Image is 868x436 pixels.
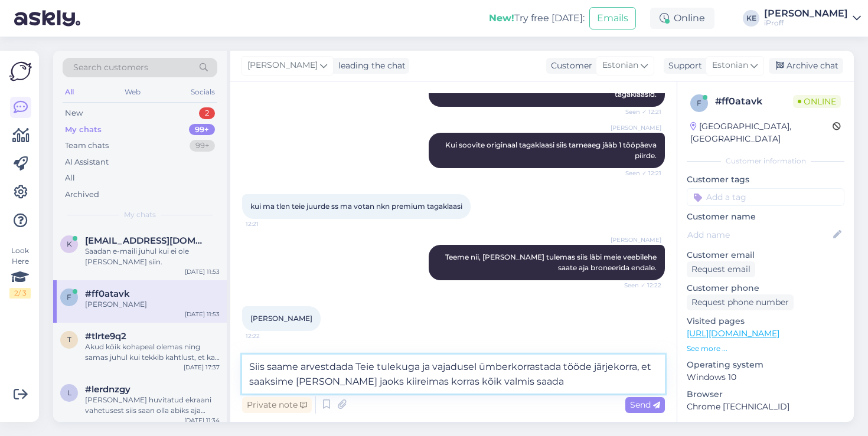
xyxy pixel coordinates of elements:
div: Socials [188,84,217,100]
textarea: Siis saame arvestdada Teie tulekuga ja vajadusel ümberkorrastada tööde järjekorra, et saaksime [P... [242,355,665,394]
span: 12:22 [246,332,290,340]
span: Teeme nii, [PERSON_NAME] tulemas siis läbi meie veebilehe saate aja broneerida endale. [445,253,658,272]
div: Akud kõik kohapeal olemas ning samas juhul kui tekkib kahtlust, et kas vaja vahetada aku üldse, s... [85,342,220,363]
div: iProff [764,18,848,28]
div: [DATE] 11:53 [185,267,220,276]
span: f [697,99,701,107]
div: Saadan e-maili juhul kui ei ole [PERSON_NAME] siin. [85,246,220,267]
span: f [67,293,71,301]
p: Customer tags [687,173,844,186]
p: Browser [687,388,844,401]
button: Emails [589,7,636,29]
div: 2 [199,107,215,119]
div: Team chats [65,140,109,152]
span: Kui soovite originaal tagaklaasi siis tarneaeg jääb 1 tööpäeva piirde. [445,140,658,160]
div: Web [122,84,143,100]
span: t [67,335,71,344]
span: [PERSON_NAME] [611,123,661,132]
span: #lerdnzgy [85,384,130,395]
div: 99+ [189,124,215,136]
p: Operating system [687,359,844,371]
input: Add name [687,228,831,241]
span: [PERSON_NAME] [250,314,312,323]
div: [PERSON_NAME] [85,299,220,310]
div: Archive chat [769,58,843,74]
div: KE [743,10,759,27]
div: My chats [65,124,102,136]
div: All [63,84,76,100]
span: karlxanderfilatov@gmail.com [85,235,208,246]
p: Customer name [687,211,844,223]
div: leading the chat [334,60,406,72]
span: Send [630,399,660,410]
span: Estonian [712,59,748,72]
a: [URL][DOMAIN_NAME] [687,328,779,339]
div: [DATE] 17:37 [184,363,220,372]
div: Customer [546,60,592,72]
span: Seen ✓ 12:21 [617,169,661,178]
span: [PERSON_NAME] [247,59,318,72]
div: [DATE] 11:34 [184,416,220,425]
span: Search customers [73,61,148,74]
input: Add a tag [687,188,844,206]
div: 99+ [190,140,215,152]
span: Seen ✓ 12:21 [617,107,661,116]
div: Look Here [9,245,31,299]
div: [PERSON_NAME] huvitatud ekraani vahetusest siis saan olla abiks aja broneerimises? Saame Teiega k... [85,395,220,416]
span: My chats [124,209,156,220]
span: #tlrte9q2 [85,331,126,342]
span: kui ma tlen teie juurde ss ma votan nkn premium tagaklaasi [250,202,462,211]
span: 12:21 [246,219,290,228]
div: All [65,172,75,184]
a: [PERSON_NAME]iProff [764,9,861,28]
span: #ff0atavk [85,289,130,299]
p: Customer email [687,249,844,261]
div: Customer information [687,156,844,166]
div: [DATE] 11:53 [185,310,220,319]
div: New [65,107,83,119]
img: Askly Logo [9,60,32,83]
span: Seen ✓ 12:22 [617,281,661,290]
p: Windows 10 [687,371,844,383]
div: Private note [242,397,312,413]
p: Chrome [TECHNICAL_ID] [687,401,844,413]
div: Try free [DATE]: [489,11,585,25]
p: See more ... [687,343,844,354]
span: k [67,240,72,248]
div: Support [664,60,702,72]
div: Request phone number [687,294,794,310]
span: Online [793,95,841,108]
span: l [67,388,71,397]
b: New! [489,12,514,24]
div: Archived [65,189,99,201]
p: Customer phone [687,282,844,294]
div: Request email [687,261,755,277]
div: [GEOGRAPHIC_DATA], [GEOGRAPHIC_DATA] [690,120,833,145]
div: AI Assistant [65,156,109,168]
div: # ff0atavk [715,94,793,109]
div: Online [650,8,714,29]
span: Estonian [602,59,638,72]
div: [PERSON_NAME] [764,9,848,18]
span: [PERSON_NAME] [611,235,661,244]
div: 2 / 3 [9,288,31,299]
p: Visited pages [687,315,844,327]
